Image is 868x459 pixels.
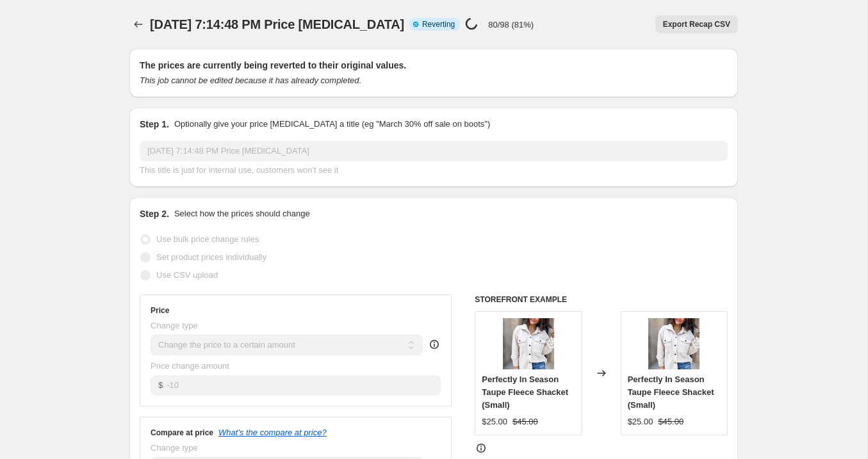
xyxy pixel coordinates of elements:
[482,415,507,428] div: $25.00
[140,165,338,175] span: This title is just for internal use, customers won't see it
[475,294,728,305] h6: STOREFRONT EXAMPLE
[156,234,259,244] span: Use bulk price change rules
[150,17,404,31] span: [DATE] 7:14:48 PM Price [MEDICAL_DATA]
[167,375,440,396] input: 80.00
[512,415,538,428] strike: $45.00
[628,415,653,428] div: $25.00
[174,118,490,131] p: Optionally give your price [MEDICAL_DATA] a title (eg "March 30% off sale on boots")
[151,305,169,316] h3: Price
[140,118,169,131] h2: Step 1.
[655,15,738,33] button: Export Recap CSV
[648,318,700,369] img: IMG_4745_27e2fd07-b7d8-48f6-8387-5e18c0591d5d_80x.jpg
[151,321,198,330] span: Change type
[482,374,568,410] span: Perfectly In Season Taupe Fleece Shacket (Small)
[151,443,198,453] span: Change type
[140,59,728,72] h2: The prices are currently being reverted to their original values.
[140,141,728,161] input: 30% off holiday sale
[503,318,554,369] img: IMG_4745_27e2fd07-b7d8-48f6-8387-5e18c0591d5d_80x.jpg
[156,270,218,280] span: Use CSV upload
[140,207,169,220] h2: Step 2.
[151,361,229,371] span: Price change amount
[151,428,213,438] h3: Compare at price
[658,415,684,428] strike: $45.00
[663,19,730,29] span: Export Recap CSV
[428,338,441,351] div: help
[174,207,310,220] p: Select how the prices should change
[156,252,266,262] span: Set product prices individually
[628,374,714,410] span: Perfectly In Season Taupe Fleece Shacket (Small)
[129,15,147,33] button: Price change jobs
[422,19,455,29] span: Reverting
[488,20,534,29] p: 80/98 (81%)
[140,76,361,85] i: This job cannot be edited because it has already completed.
[158,380,163,390] span: $
[218,428,327,437] button: What's the compare at price?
